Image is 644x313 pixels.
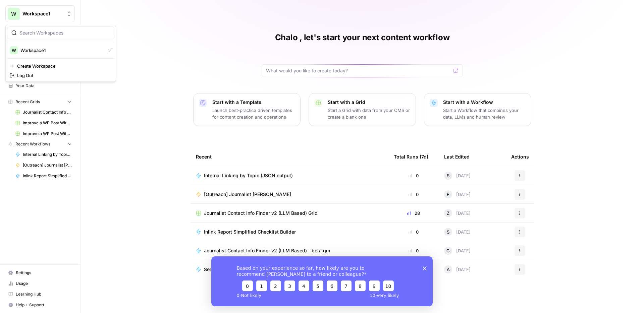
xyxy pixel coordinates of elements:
p: Start with a Template [212,99,295,106]
span: Improve a WP Post With Google Guidelines (PND Prod Beta) Grid [23,131,72,137]
div: [DATE] [444,265,471,273]
span: F [447,191,449,198]
a: [Outreach] Journalist [PERSON_NAME] [196,191,383,198]
span: W [11,10,16,18]
span: Search Performance - am [204,266,260,273]
a: Your Data [5,80,75,91]
span: Recent Grids [15,99,40,105]
div: [DATE] [444,228,471,236]
div: 0 [394,172,433,179]
span: A [447,266,450,273]
a: Settings [5,267,75,278]
input: Search Workspaces [19,29,110,36]
div: Workspace: Workspace1 [5,25,116,82]
span: Workspace1 [22,10,63,17]
span: S [447,229,449,235]
span: Usage [16,280,72,287]
span: Internal Linking by Topic (JSON output) [204,172,293,179]
div: [DATE] [444,247,471,255]
span: Internal Linking by Topic (JSON output) [23,151,72,158]
span: Learning Hub [16,291,72,297]
div: Total Runs (7d) [394,147,428,166]
span: Recent Workflows [15,141,50,147]
p: Start a Workflow that combines your data, LLMs and human review [443,107,526,120]
h1: Chalo , let's start your next content workflow [275,32,450,43]
a: Improve a WP Post With Google Guidelines (PND Prod Beta) [12,118,75,128]
span: Workspace1 [20,47,103,54]
a: Journalist Contact Info Finder v2 (LLM Based) Grid [12,107,75,118]
button: Workspace: Workspace1 [5,5,75,22]
button: Recent Workflows [5,139,75,149]
span: Journalist Contact Info Finder v2 (LLM Based) Grid [204,210,318,216]
span: Improve a WP Post With Google Guidelines (PND Prod Beta) [23,120,72,126]
button: Start with a TemplateLaunch best-practice driven templates for content creation and operations [193,93,301,126]
div: [DATE] [444,172,471,180]
span: W [12,47,16,54]
a: [Outreach] Journalist [PERSON_NAME] [12,160,75,171]
span: S [447,172,449,179]
div: 0 [394,229,433,235]
a: Journalist Contact Info Finder v2 (LLM Based) - beta gm [196,247,383,254]
div: 0 [394,191,433,198]
a: Improve a WP Post With Google Guidelines (PND Prod Beta) Grid [12,128,75,139]
div: Recent [196,147,383,166]
span: Journalist Contact Info Finder v2 (LLM Based) - beta gm [204,247,330,254]
button: Recent Grids [5,97,75,107]
p: Start with a Grid [328,99,410,106]
a: Internal Linking by Topic (JSON output) [196,172,383,179]
div: 28 [394,210,433,216]
div: Actions [511,147,529,166]
button: Help + Support [5,300,75,310]
span: Help + Support [16,302,72,308]
span: Inlink Report Simplified Checklist Builder [204,229,296,235]
div: [DATE] [444,190,471,198]
button: Start with a WorkflowStart a Workflow that combines your data, LLMs and human review [424,93,531,126]
span: Inlink Report Simplified Checklist Builder [23,173,72,179]
span: Z [447,210,449,216]
div: [DATE] [444,209,471,217]
p: Start a Grid with data from your CMS or create a blank one [328,107,410,120]
span: Log Out [17,72,109,79]
a: Log Out [7,71,114,80]
p: Start with a Workflow [443,99,526,106]
input: What would you like to create today? [266,67,450,74]
a: Create Workspace [7,61,114,71]
a: Journalist Contact Info Finder v2 (LLM Based) Grid [196,210,383,216]
iframe: Survey from AirOps [211,256,433,306]
span: Create Workspace [17,63,109,69]
a: Search Performance - am [196,266,383,273]
span: G [446,247,450,254]
p: Launch best-practice driven templates for content creation and operations [212,107,295,120]
button: Start with a GridStart a Grid with data from your CMS or create a blank one [309,93,416,126]
span: Journalist Contact Info Finder v2 (LLM Based) Grid [23,109,72,115]
a: Usage [5,278,75,289]
div: 0 [394,247,433,254]
a: Internal Linking by Topic (JSON output) [12,149,75,160]
a: Learning Hub [5,289,75,300]
span: [Outreach] Journalist [PERSON_NAME] [23,162,72,168]
span: [Outreach] Journalist [PERSON_NAME] [204,191,291,198]
a: Inlink Report Simplified Checklist Builder [196,229,383,235]
span: Settings [16,270,72,276]
span: Your Data [16,83,72,89]
a: Inlink Report Simplified Checklist Builder [12,171,75,181]
div: Last Edited [444,147,470,166]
